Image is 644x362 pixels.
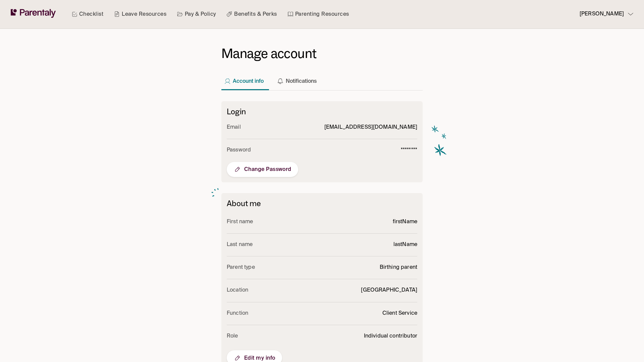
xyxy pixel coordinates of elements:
p: [PERSON_NAME] [580,10,624,19]
button: Change Password [227,162,298,177]
p: Parent type [227,263,255,272]
p: lastName [393,240,417,249]
button: Notifications [274,66,322,90]
h6: About me [227,198,417,208]
p: First name [227,218,253,227]
p: firstName [393,218,417,227]
p: Birthing parent [380,263,417,272]
button: Account info [221,66,269,90]
p: Role [227,332,238,341]
p: Individual contributor [364,332,417,341]
span: Edit my info [233,354,275,362]
p: Email [227,123,241,132]
h2: Login [227,107,417,116]
h1: Manage account [221,46,423,62]
p: [GEOGRAPHIC_DATA] [361,286,417,295]
p: Location [227,286,248,295]
span: Change Password [233,165,291,173]
p: Last name [227,240,253,249]
p: Function [227,309,248,318]
p: [EMAIL_ADDRESS][DOMAIN_NAME] [324,123,417,132]
p: Client Service [382,309,417,318]
p: Password [227,146,251,155]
